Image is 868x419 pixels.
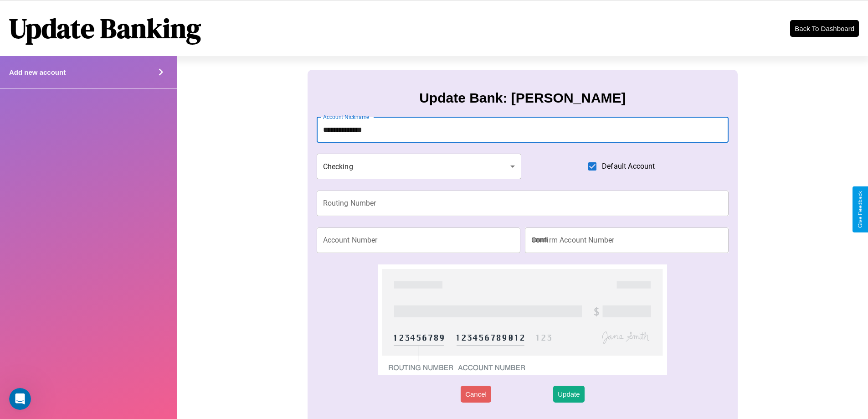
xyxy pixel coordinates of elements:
span: Default Account [602,161,655,172]
h3: Update Bank: [PERSON_NAME] [419,90,626,106]
button: Cancel [461,386,491,403]
h4: Add new account [9,68,66,76]
div: Give Feedback [857,191,863,228]
label: Account Nickname [323,113,370,121]
img: check [378,264,667,375]
h1: Update Banking [9,10,201,47]
button: Back To Dashboard [790,20,859,37]
button: Update [553,386,584,403]
iframe: Intercom live chat [9,388,31,410]
div: Checking [317,154,522,179]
